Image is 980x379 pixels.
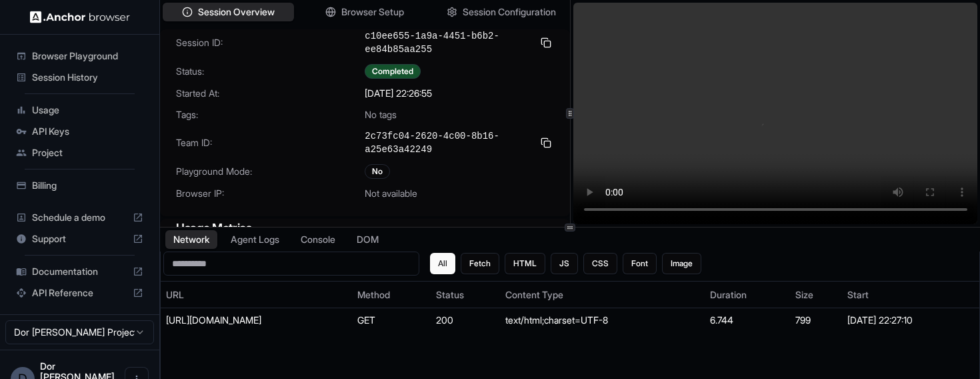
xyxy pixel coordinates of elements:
[32,125,143,138] span: API Keys
[166,288,347,302] div: URL
[847,288,974,302] div: Start
[551,253,578,274] button: JS
[176,108,365,121] span: Tags:
[11,45,149,67] div: Browser Playground
[32,265,127,278] span: Documentation
[11,261,149,282] div: Documentation
[11,228,149,250] div: Support
[365,164,390,179] div: No
[32,286,127,300] span: API Reference
[500,308,705,333] td: text/html;charset=UTF-8
[505,288,699,302] div: Content Type
[349,230,387,249] button: DOM
[30,11,130,23] img: Anchor Logo
[11,142,149,163] div: Project
[436,288,495,302] div: Status
[165,230,217,249] button: Network
[11,282,149,304] div: API Reference
[176,87,365,100] span: Started At:
[11,67,149,88] div: Session History
[11,207,149,228] div: Schedule a demo
[365,29,532,56] span: c10ee655-1a9a-4451-b6b2-ee84b85aa255
[32,103,143,117] span: Usage
[463,5,556,19] span: Session Configuration
[11,175,149,196] div: Billing
[176,65,365,78] span: Status:
[365,64,421,79] div: Completed
[293,230,343,249] button: Console
[710,288,785,302] div: Duration
[505,253,545,274] button: HTML
[32,71,143,84] span: Session History
[365,108,397,121] span: No tags
[176,136,365,149] span: Team ID:
[365,87,432,100] span: [DATE] 22:26:55
[176,219,554,238] h3: Usage Metrics
[176,36,365,49] span: Session ID:
[365,187,417,200] span: Not available
[341,5,404,19] span: Browser Setup
[32,179,143,192] span: Billing
[365,129,532,156] span: 2c73fc04-2620-4c00-8b16-a25e63a42249
[662,253,701,274] button: Image
[352,308,430,333] td: GET
[431,308,501,333] td: 200
[795,288,837,302] div: Size
[357,288,425,302] div: Method
[705,308,790,333] td: 6.744
[223,230,287,249] button: Agent Logs
[32,49,143,63] span: Browser Playground
[583,253,617,274] button: CSS
[11,99,149,121] div: Usage
[176,165,365,178] span: Playground Mode:
[32,146,143,159] span: Project
[790,308,842,333] td: 799
[32,211,127,224] span: Schedule a demo
[32,232,127,246] span: Support
[166,314,347,327] div: http://whatsmyos.com/
[842,308,979,333] td: [DATE] 22:27:10
[623,253,657,274] button: Font
[11,121,149,142] div: API Keys
[176,187,365,200] span: Browser IP:
[198,5,275,19] span: Session Overview
[430,253,455,274] button: All
[461,253,499,274] button: Fetch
